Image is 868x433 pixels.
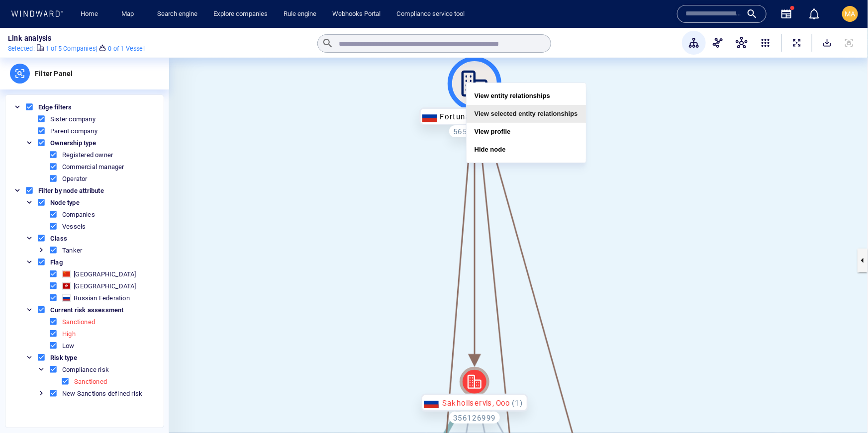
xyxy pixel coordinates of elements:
[840,4,860,24] button: MA
[25,305,34,314] button: Toggle
[62,270,71,278] div: China
[48,259,65,266] span: Flag
[845,10,856,18] span: MA
[62,294,71,302] div: Russian Federation
[153,5,201,23] a: Search engine
[826,388,861,426] iframe: Chat
[280,5,320,23] a: Rule engine
[37,365,46,374] button: Toggle
[48,354,80,361] span: Risk type
[8,44,35,53] p: Selected :
[13,102,22,111] button: Toggle
[50,127,97,135] div: Parent company
[449,412,500,424] div: 356126999
[209,5,272,23] a: Explore companies
[419,107,530,125] div: Fortuna Tanker, Ao
[25,353,34,362] button: Toggle
[467,123,586,141] button: View profile
[62,330,76,338] div: High
[74,270,136,278] div: [GEOGRAPHIC_DATA]
[62,163,124,171] div: Commercial manager
[25,198,34,207] button: Toggle
[48,235,70,242] span: Class
[808,8,820,20] div: Notification center
[77,5,102,23] a: Home
[37,389,46,398] button: Toggle
[48,139,98,147] span: Ownership type
[74,5,105,23] button: Home
[74,294,130,302] div: Russian Federation
[108,44,145,53] p: 0 of 1 Vessel
[117,5,141,23] a: Map
[62,211,95,218] div: Companies
[62,390,142,397] div: New Sanctions defined risk
[786,32,808,54] button: ExpandAllNodes
[467,87,586,105] button: View entity relationships
[74,378,107,385] div: Sanctioned
[46,44,97,53] p: 1 of 5 Companies |
[62,175,88,182] div: Operator
[13,186,22,195] button: Toggle
[467,141,586,159] button: Hide node
[25,138,34,147] button: Toggle
[62,247,82,254] div: Tanker
[50,115,96,123] div: Sister company
[62,151,113,159] div: Registered owner
[36,187,106,194] span: Filter by node attribute
[48,199,82,206] span: Node type
[25,234,34,243] button: Toggle
[62,342,75,349] div: Low
[74,282,136,290] div: [GEOGRAPHIC_DATA]
[48,306,126,314] span: Current risk assessment
[62,223,86,230] div: Vessels
[392,5,469,23] a: Compliance service tool
[62,318,95,326] div: Sanctioned
[30,58,78,89] div: Filter Panel
[37,246,46,255] button: Toggle
[25,258,34,266] button: Toggle
[36,103,74,111] span: Edge filters
[421,394,528,412] div: Sakhoilservis, Ooo
[467,105,586,123] button: View selected entity relationships
[62,282,71,290] div: Hong Kong
[113,5,145,23] button: Map
[816,32,838,54] button: SaveAlt
[62,366,109,373] div: Compliance risk
[8,32,52,44] p: Link analysis
[328,5,385,23] a: Webhooks Portal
